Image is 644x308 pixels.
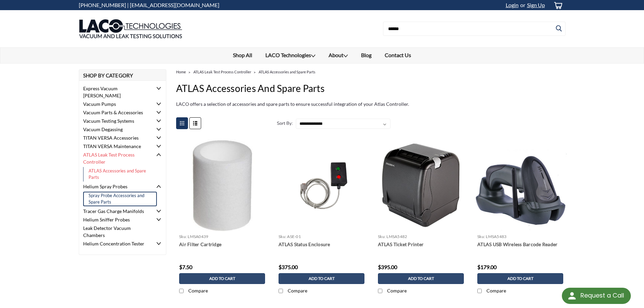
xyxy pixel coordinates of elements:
[408,276,434,281] span: Add to Cart
[179,264,192,270] span: $7.50
[259,48,322,63] a: LACO Technologies
[188,234,208,239] span: LMSA0439
[79,150,153,166] a: ATLAS Leak Test Process Controller
[477,289,482,293] input: Compare
[79,142,153,150] a: TITAN VERSA Maintenance
[378,289,382,293] input: Compare
[79,69,166,81] h2: Shop By Category
[79,100,153,108] a: Vacuum Pumps
[279,264,298,270] span: $375.00
[548,0,566,10] a: cart-preview-dropdown
[309,276,335,281] span: Add to Cart
[378,48,418,63] a: Contact Us
[79,125,153,134] a: Vacuum Degassing
[189,117,201,129] a: Toggle List View
[507,276,533,281] span: Add to Cart
[176,139,268,232] img: Replacement Filter for ATLAS Controller Air Fill
[279,273,364,284] a: Add to Cart
[279,234,301,239] a: sku: ASE-01
[79,215,153,224] a: Helium Sniffer Probes
[179,234,208,239] a: sku: LMSA0439
[378,273,464,284] a: Add to Cart
[79,207,153,215] a: Tracer Gas Charge Manifolds
[79,182,153,191] a: Helium Spray Probes
[378,264,397,270] span: $395.00
[79,239,153,248] a: Helium Concentration Tester
[519,2,525,8] span: or
[474,139,567,232] img: ATLAS USB Wireless Barcode Reader
[287,234,301,239] span: ASE-01
[176,117,188,129] a: Toggle Grid View
[378,234,407,239] a: sku: LMSA5482
[259,70,315,74] a: ATLAS Accessories and Spare Parts
[179,273,265,284] a: Add to Cart
[226,48,259,63] a: Shop All
[188,288,208,293] span: Compare
[322,48,355,63] a: About
[477,273,563,284] a: Add to Cart
[477,264,497,270] span: $179.00
[179,289,184,293] input: Compare
[79,84,153,100] a: Express Vacuum [PERSON_NAME]
[176,100,566,108] p: LACO offers a selection of accessories and spare parts to ensure successful integration of your A...
[79,224,153,239] a: Leak Detector Vacuum Chambers
[209,276,235,281] span: Add to Cart
[562,288,631,304] div: Request a Call
[378,234,386,239] span: sku:
[176,81,566,95] h1: ATLAS Accessories and Spare Parts
[477,234,506,239] a: sku: LMSA5483
[79,134,153,142] a: TITAN VERSA Accessories
[179,234,187,239] span: sku:
[279,234,286,239] span: sku:
[355,48,378,63] a: Blog
[580,288,624,303] div: Request a Call
[83,167,157,182] a: ATLAS Accessories and Spare Parts
[477,234,485,239] span: sku:
[387,288,407,293] span: Compare
[279,241,364,247] a: ATLAS Status Enclosure
[273,118,293,128] label: Sort By:
[567,290,577,301] img: round button
[477,241,563,247] a: ATLAS USB Wireless Barcode Reader
[486,234,506,239] span: LMSA5483
[193,70,251,74] a: ATLAS Leak Test Process Controller
[486,288,506,293] span: Compare
[288,288,307,293] span: Compare
[79,117,153,125] a: Vacuum Testing Systems
[375,139,467,232] img: ATLAS Ticket Printer
[279,289,283,293] input: Compare
[179,241,265,247] a: Air Filter Cartridge
[83,192,157,206] a: Spray Probe Accessories and Spare Parts
[386,234,407,239] span: LMSA5482
[378,241,464,247] a: ATLAS Ticket Printer
[79,12,183,46] img: LACO Technologies
[79,108,153,117] a: Vacuum Parts & Accessories
[176,70,186,74] a: Home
